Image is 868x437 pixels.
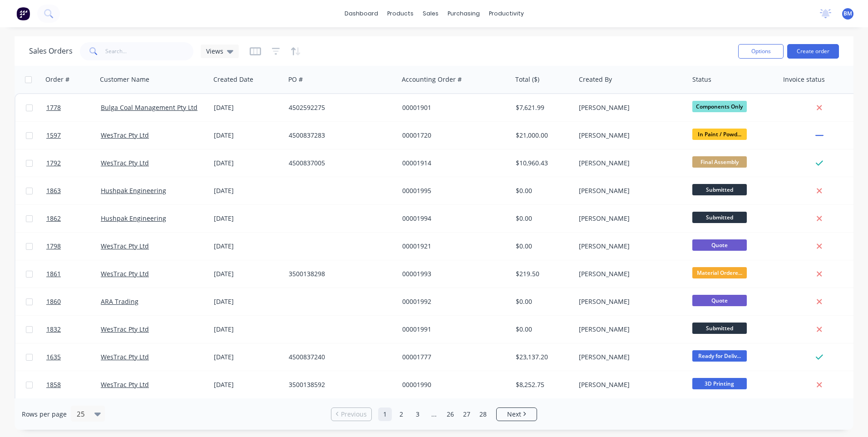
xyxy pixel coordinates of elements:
[46,122,101,149] a: 1597
[101,380,149,389] a: WesTrac Pty Ltd
[46,214,61,223] span: 1862
[289,131,390,140] div: 4500837283
[516,353,569,362] div: $23,137.20
[843,10,852,18] span: BM
[516,103,569,112] div: $7,621.99
[46,269,61,278] span: 1861
[516,380,569,389] div: $8,252.75
[402,214,503,223] div: 00001994
[101,269,149,278] a: WesTrac Pty Ltd
[101,214,166,223] a: Hushpak Engineering
[29,47,73,55] h1: Sales Orders
[402,159,503,168] div: 00001914
[289,159,390,168] div: 4500837005
[214,353,281,362] div: [DATE]
[289,353,390,362] div: 4500837240
[340,7,383,20] a: dashboard
[213,75,253,84] div: Created Date
[444,407,457,421] a: Page 26
[327,407,541,421] ul: Pagination
[402,353,503,362] div: 00001777
[516,269,569,278] div: $219.50
[46,380,61,389] span: 1858
[214,269,281,278] div: [DATE]
[214,325,281,334] div: [DATE]
[46,186,61,195] span: 1863
[692,239,747,251] span: Quote
[579,325,680,334] div: [PERSON_NAME]
[579,242,680,251] div: [PERSON_NAME]
[101,186,166,195] a: Hushpak Engineering
[378,407,392,421] a: Page 1 is your current page
[46,297,61,306] span: 1860
[214,131,281,140] div: [DATE]
[516,214,569,223] div: $0.00
[46,288,101,315] a: 1860
[497,410,537,419] a: Next page
[402,131,503,140] div: 00001720
[214,159,281,168] div: [DATE]
[579,103,680,112] div: [PERSON_NAME]
[579,380,680,389] div: [PERSON_NAME]
[383,7,418,20] div: products
[507,410,521,419] span: Next
[402,325,503,334] div: 00001991
[516,186,569,195] div: $0.00
[288,75,303,84] div: PO #
[46,159,61,168] span: 1792
[692,75,711,84] div: Status
[46,131,61,140] span: 1597
[516,159,569,168] div: $10,960.43
[206,46,223,56] span: Views
[579,297,680,306] div: [PERSON_NAME]
[783,75,825,84] div: Invoice status
[692,378,747,389] span: 3D Printing
[460,407,473,421] a: Page 27
[22,410,67,419] span: Rows per page
[45,75,69,84] div: Order #
[515,75,539,84] div: Total ($)
[105,42,194,60] input: Search...
[46,242,61,251] span: 1798
[46,103,61,112] span: 1778
[579,353,680,362] div: [PERSON_NAME]
[579,159,680,168] div: [PERSON_NAME]
[692,323,747,334] span: Submitted
[579,269,680,278] div: [PERSON_NAME]
[289,103,390,112] div: 4502592275
[100,75,149,84] div: Customer Name
[402,75,462,84] div: Accounting Order #
[692,267,747,278] span: Material Ordere...
[787,44,839,59] button: Create order
[692,184,747,195] span: Submitted
[46,149,101,177] a: 1792
[402,380,503,389] div: 00001990
[46,260,101,288] a: 1861
[341,410,367,419] span: Previous
[46,325,61,334] span: 1832
[46,177,101,204] a: 1863
[46,94,101,121] a: 1778
[46,353,61,362] span: 1635
[101,159,149,167] a: WesTrac Pty Ltd
[214,242,281,251] div: [DATE]
[692,101,747,112] span: Components Only
[579,75,612,84] div: Created By
[443,7,484,20] div: purchasing
[214,380,281,389] div: [DATE]
[402,186,503,195] div: 00001995
[402,242,503,251] div: 00001921
[331,410,371,419] a: Previous page
[402,103,503,112] div: 00001901
[101,131,149,139] a: WesTrac Pty Ltd
[46,371,101,398] a: 1858
[476,407,490,421] a: Page 28
[214,214,281,223] div: [DATE]
[516,297,569,306] div: $0.00
[101,353,149,361] a: WesTrac Pty Ltd
[16,7,30,20] img: Factory
[692,156,747,168] span: Final Assembly
[395,407,408,421] a: Page 2
[418,7,443,20] div: sales
[579,131,680,140] div: [PERSON_NAME]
